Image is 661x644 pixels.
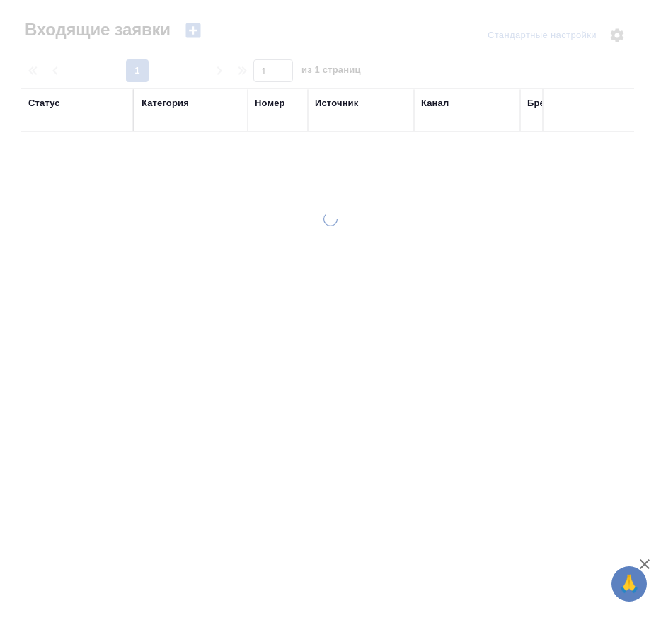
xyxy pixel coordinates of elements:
[142,96,189,110] div: Категория
[255,96,285,110] div: Номер
[421,96,449,110] div: Канал
[315,96,358,110] div: Источник
[28,96,60,110] div: Статус
[617,569,641,599] span: 🙏
[611,566,647,602] button: 🙏
[527,96,556,110] div: Бренд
